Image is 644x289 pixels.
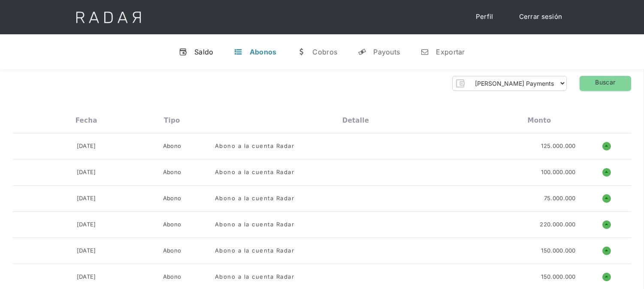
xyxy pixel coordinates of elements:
a: Buscar [580,76,631,91]
div: 150.000.000 [541,247,576,255]
div: Abono a la cuenta Radar [215,168,295,177]
div: Abono a la cuenta Radar [215,273,295,281]
div: [DATE] [77,142,96,151]
div: [DATE] [77,247,96,255]
h1: o [602,273,611,281]
div: Fecha [76,117,97,124]
div: Abono a la cuenta Radar [215,194,295,203]
div: 125.000.000 [541,142,576,151]
div: 100.000.000 [541,168,576,177]
div: [DATE] [77,273,96,281]
form: Form [452,76,567,91]
div: Abono a la cuenta Radar [215,142,295,151]
div: [DATE] [77,194,96,203]
div: Exportar [436,48,465,56]
div: y [358,48,366,56]
div: Abono a la cuenta Radar [215,247,295,255]
h1: o [602,247,611,255]
div: Abono [163,194,181,203]
h1: o [602,194,611,203]
div: w [297,48,305,56]
div: Cobros [312,48,337,56]
div: Monto [528,117,551,124]
div: Saldo [194,48,214,56]
h1: o [602,142,611,151]
a: Perfil [467,9,502,25]
div: 75.000.000 [544,194,576,203]
div: v [179,48,187,56]
div: 150.000.000 [541,273,576,281]
div: Abono [163,247,181,255]
div: Abono [163,168,181,177]
h1: o [602,168,611,177]
div: Detalle [342,117,369,124]
div: n [420,48,429,56]
div: Abonos [250,48,277,56]
h1: o [602,220,611,229]
div: Payouts [373,48,400,56]
div: 220.000.000 [540,220,576,229]
div: Abono [163,273,181,281]
div: [DATE] [77,168,96,177]
div: Abono [163,142,181,151]
div: Abono a la cuenta Radar [215,220,295,229]
div: t [234,48,243,56]
div: Abono [163,220,181,229]
div: Tipo [164,117,180,124]
a: Cerrar sesión [511,9,571,25]
div: [DATE] [77,220,96,229]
